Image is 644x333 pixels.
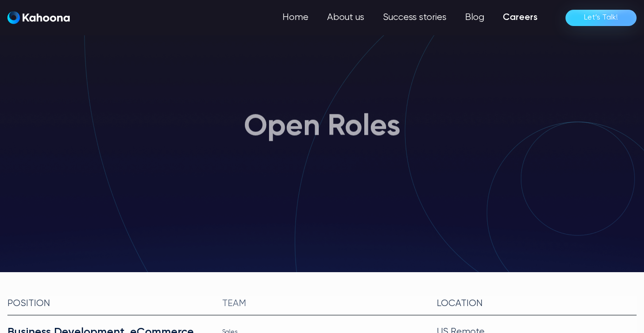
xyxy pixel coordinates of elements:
h1: Open Roles [244,111,401,144]
a: Home [273,8,318,27]
a: Success stories [374,8,456,27]
a: home [7,11,70,25]
a: Careers [493,8,547,27]
a: About us [318,8,374,27]
div: Position [7,296,207,311]
a: Blog [456,8,493,27]
div: team [222,296,422,311]
a: Let’s Talk! [565,10,637,26]
div: Let’s Talk! [584,10,618,25]
div: Location [437,296,637,311]
img: Kahoona logo white [7,11,70,24]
